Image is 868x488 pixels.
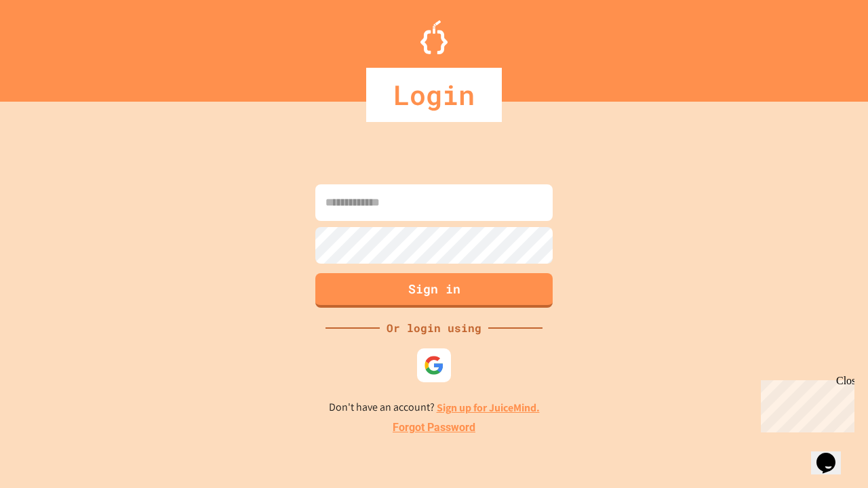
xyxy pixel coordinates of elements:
iframe: chat widget [811,434,854,474]
div: Or login using [380,320,488,336]
img: google-icon.svg [424,355,444,375]
iframe: chat widget [755,375,854,432]
img: Logo.svg [420,20,448,54]
a: Sign up for JuiceMind. [437,401,540,415]
a: Forgot Password [393,420,475,436]
div: Login [366,68,502,122]
div: Chat with us now!Close [5,5,94,86]
p: Don't have an account? [329,399,540,416]
button: Sign in [315,273,553,308]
